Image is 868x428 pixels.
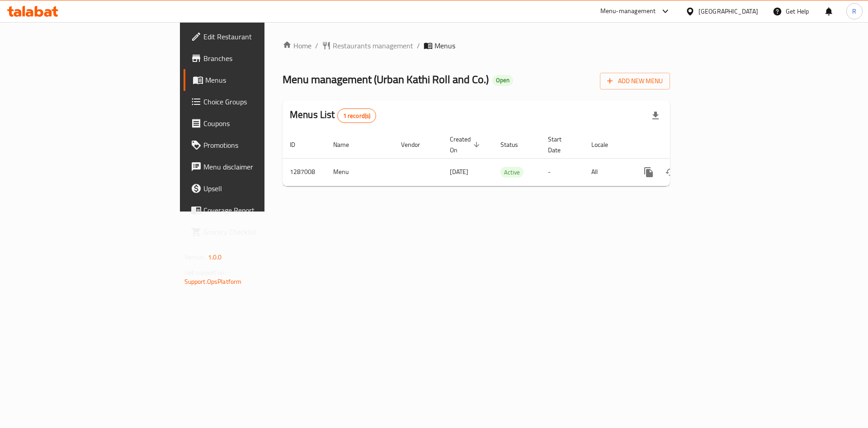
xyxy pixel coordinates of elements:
[417,40,420,51] li: /
[203,161,318,172] span: Menu disclaimer
[434,40,455,51] span: Menus
[203,183,318,194] span: Upsell
[600,73,670,89] button: Add New Menu
[450,166,468,178] span: [DATE]
[541,158,584,186] td: -
[600,6,656,17] div: Menu-management
[326,158,394,186] td: Menu
[203,53,318,64] span: Branches
[500,139,530,150] span: Status
[638,161,660,183] button: more
[283,40,670,51] nav: breadcrumb
[337,108,377,123] div: Total records count
[645,105,666,127] div: Export file
[203,205,318,216] span: Coverage Report
[203,226,318,237] span: Grocery Checklist
[401,139,432,150] span: Vendor
[184,251,207,263] span: Version:
[500,167,524,178] div: Active
[184,221,325,243] a: Grocery Checklist
[492,76,513,84] span: Open
[500,167,524,178] span: Active
[203,118,318,129] span: Coupons
[184,134,325,156] a: Promotions
[660,161,681,183] button: Change Status
[184,26,325,47] a: Edit Restaurant
[184,69,325,91] a: Menus
[290,139,307,150] span: ID
[184,156,325,178] a: Menu disclaimer
[203,96,318,107] span: Choice Groups
[184,91,325,113] a: Choice Groups
[205,75,318,85] span: Menus
[184,199,325,221] a: Coverage Report
[203,31,318,42] span: Edit Restaurant
[698,6,758,16] div: [GEOGRAPHIC_DATA]
[631,131,732,159] th: Actions
[208,251,222,263] span: 1.0.0
[184,178,325,199] a: Upsell
[333,40,413,51] span: Restaurants management
[338,112,376,120] span: 1 record(s)
[492,75,513,86] div: Open
[184,47,325,69] a: Branches
[852,6,856,16] span: R
[450,134,482,155] span: Created On
[283,69,489,89] span: Menu management ( Urban Kathi Roll and Co. )
[584,158,631,186] td: All
[322,40,413,51] a: Restaurants management
[184,276,242,287] a: Support.OpsPlatform
[607,75,663,87] span: Add New Menu
[333,139,361,150] span: Name
[184,113,325,134] a: Coupons
[591,139,620,150] span: Locale
[203,140,318,151] span: Promotions
[290,108,376,123] h2: Menus List
[283,131,732,186] table: enhanced table
[548,134,573,155] span: Start Date
[184,267,226,278] span: Get support on:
